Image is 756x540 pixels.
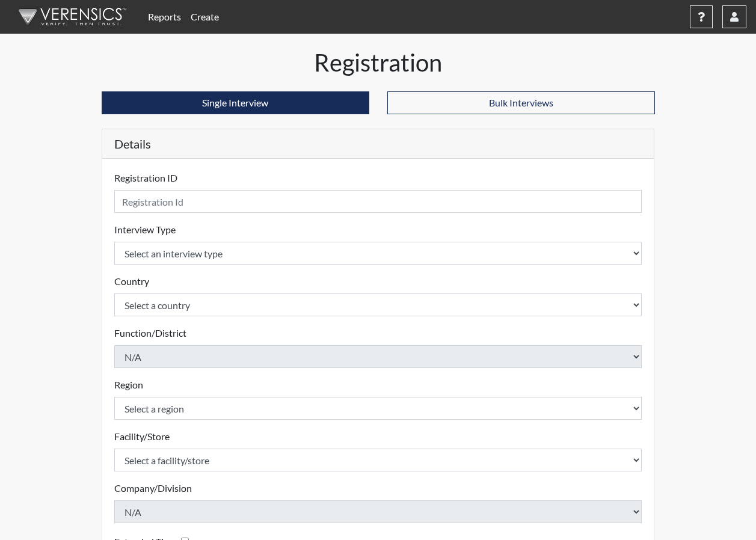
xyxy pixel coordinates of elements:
a: Create [186,5,224,29]
input: Insert a Registration ID, which needs to be a unique alphanumeric value for each interviewee [114,190,642,213]
label: Country [114,274,149,289]
label: Company/Division [114,481,192,496]
label: Facility/Store [114,429,170,444]
button: Single Interview [102,91,369,114]
label: Region [114,378,143,392]
h1: Registration [102,48,655,77]
label: Function/District [114,326,186,340]
a: Reports [143,5,186,29]
h5: Details [102,129,654,159]
label: Registration ID [114,171,177,185]
button: Bulk Interviews [387,91,655,114]
label: Interview Type [114,222,176,237]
